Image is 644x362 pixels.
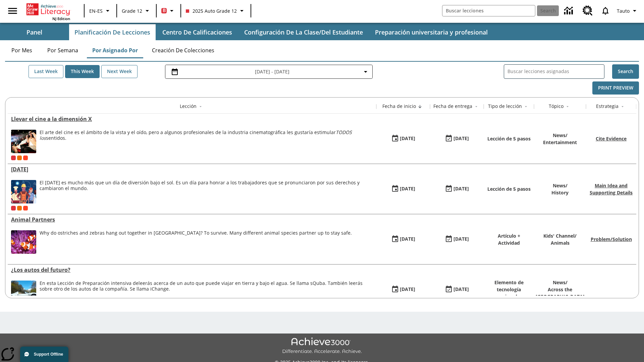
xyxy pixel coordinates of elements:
span: Test 1 [23,156,28,160]
button: Boost El color de la clase es rojo. Cambiar el color de la clase. [159,5,178,17]
div: En esta Lección de Preparación intensiva de [40,281,373,292]
button: Sort [619,103,627,111]
a: ¿Los autos del futuro? , Lessons [11,266,373,274]
span: Support Offline [34,352,63,357]
button: Perfil/Configuración [614,5,641,17]
button: Centro de calificaciones [157,24,237,40]
button: Creación de colecciones [147,42,220,58]
span: 2025 Auto Grade 12 [186,7,237,14]
div: En esta Lección de Preparación intensiva de leerás acerca de un auto que puede viajar en tierra y... [40,281,373,304]
testabrev: leerás acerca de un auto que puede viajar en tierra y bajo el agua. Se llama sQuba. También leerá... [40,280,363,292]
a: Notificaciones [597,2,614,19]
button: Por asignado por [87,42,143,58]
button: Next Week [101,65,138,78]
div: OL 2025 Auto Grade 12 [17,156,22,160]
input: search field [442,5,535,16]
div: El arte del cine es el ámbito de la vista y el oído, pero a algunos profesionales de la industria... [40,130,373,153]
button: Sort [472,103,480,111]
button: Preparación universitaria y profesional [370,24,493,40]
img: A banner with a blue background shows an illustrated row of diverse men and women dressed in clot... [11,180,36,203]
div: Fecha de inicio [382,103,416,110]
button: Sort [197,103,205,111]
p: History [551,189,569,196]
svg: Collapse Date Range Filter [362,68,370,76]
button: 06/30/26: Último día en que podrá accederse la lección [442,233,471,246]
div: Estrategia [596,103,619,110]
div: Fecha de entrega [433,103,472,110]
a: Centro de información [560,2,579,20]
div: [DATE] [400,285,415,294]
span: NJ Edition [52,16,70,21]
p: Across the [GEOGRAPHIC_DATA] [536,286,585,300]
div: Why do ostriches and zebras hang out together in [GEOGRAPHIC_DATA]? To survive. Many different an... [40,230,352,236]
button: Grado: Grade 12, Elige un grado [119,5,154,17]
img: Panel in front of the seats sprays water mist to the happy audience at a 4DX-equipped theater. [11,130,36,153]
span: B [163,6,166,15]
p: Elemento de tecnología mejorada [487,279,531,300]
button: 07/07/25: Primer día en que estuvo disponible la lección [389,233,418,246]
div: [DATE] [400,235,415,243]
a: Portada [26,3,70,16]
div: ¿Los autos del futuro? [11,266,373,274]
div: [DATE] [400,134,415,143]
img: Achieve3000 Differentiate Accelerate Achieve [282,338,362,355]
p: El arte del cine es el ámbito de la vista y el oído, pero a algunos profesionales de la industria... [40,130,373,141]
button: Por semana [42,42,84,58]
button: Configuración de la clase/del estudiante [239,24,368,40]
div: [DATE] [400,185,415,193]
div: Test 1 [23,206,28,210]
button: Class: 2025 Auto Grade 12, Selecciona una clase [183,5,249,17]
button: Planificación de lecciones [69,24,156,40]
p: Kids' Channel / [543,232,577,239]
p: Lección de 5 pasos [487,185,531,192]
button: 08/01/26: Último día en que podrá accederse la lección [442,283,471,296]
p: News / [551,182,569,189]
button: 07/23/25: Primer día en que estuvo disponible la lección [389,183,418,195]
button: Panel [1,24,68,40]
p: News / [543,132,577,139]
div: Lección [180,103,197,110]
div: Current Class [11,206,16,210]
button: 08/18/25: Primer día en que estuvo disponible la lección [389,132,418,145]
p: Artículo + Actividad [487,232,531,246]
p: Entertainment [543,139,577,146]
div: OL 2025 Auto Grade 12 [17,206,22,210]
button: Language: EN-ES, Selecciona un idioma [87,5,114,17]
div: [DATE] [453,134,469,143]
div: [DATE] [453,235,469,243]
button: Search [612,64,639,79]
div: El Día del Trabajo es mucho más que un día de diversión bajo el sol. Es un día para honrar a los ... [40,180,373,203]
div: El [DATE] es mucho más que un día de diversión bajo el sol. Es un día para honrar a los trabajado... [40,180,373,191]
button: Print Preview [592,81,639,95]
div: Llevar el cine a la dimensión X [11,115,373,123]
div: [DATE] [453,285,469,294]
button: 06/30/26: Último día en que podrá accederse la lección [442,183,471,195]
span: Tauto [617,7,630,14]
p: News / [536,279,585,286]
div: Tópico [549,103,563,110]
span: Why do ostriches and zebras hang out together in Africa? To survive. Many different animal specie... [40,230,352,254]
button: Sort [416,103,424,111]
div: Current Class [11,156,16,160]
button: Por mes [5,42,39,58]
a: Día del Trabajo, Lessons [11,166,373,173]
span: EN-ES [89,7,103,14]
div: Portada [26,2,70,21]
em: TODOS los [40,129,352,141]
p: Animals [543,239,577,246]
a: Problem/Solution [591,236,632,242]
p: Lección de 5 pasos [487,135,531,142]
a: Llevar el cine a la dimensión X, Lessons [11,115,373,123]
a: Cite Evidence [596,135,627,142]
button: 08/24/25: Último día en que podrá accederse la lección [442,132,471,145]
button: This Week [65,65,100,78]
div: Tipo de lección [488,103,522,110]
button: Abrir el menú lateral [3,1,22,21]
a: Centro de recursos, Se abrirá en una pestaña nueva. [579,2,597,20]
button: Last Week [29,65,63,78]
